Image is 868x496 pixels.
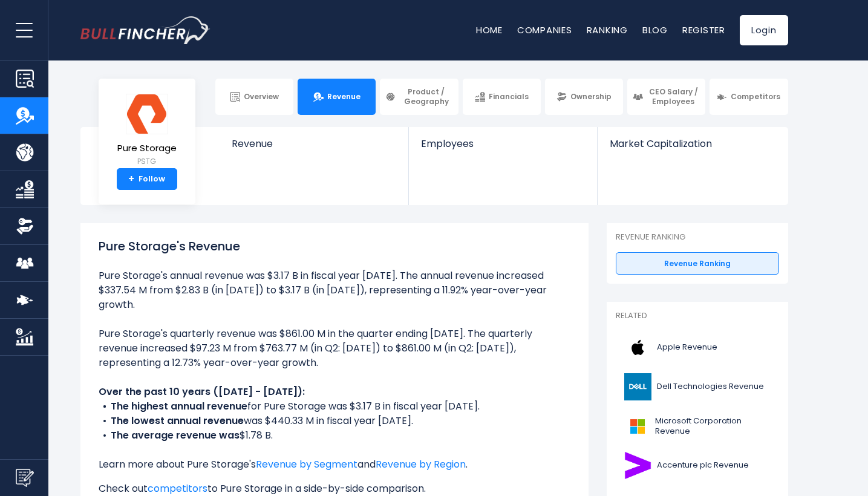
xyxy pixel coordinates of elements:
[642,24,668,36] a: Blog
[598,127,786,170] a: Market Capitalization
[610,138,774,149] span: Market Capitalization
[111,428,240,442] b: The average revenue was
[117,143,177,154] span: Pure Storage
[616,311,779,321] p: Related
[616,252,779,275] a: Revenue Ranking
[399,87,452,106] span: Product / Geography
[545,79,623,115] a: Ownership
[710,79,788,115] a: Competitors
[627,79,705,115] a: CEO Salary / Employees
[80,16,210,44] img: bullfincher logo
[111,399,247,413] b: The highest annual revenue
[80,16,210,44] a: Go to homepage
[616,410,779,443] a: Microsoft Corporation Revenue
[616,331,779,364] a: Apple Revenue
[298,79,376,115] a: Revenue
[380,79,458,115] a: Product / Geography
[117,156,177,167] small: PSTG
[99,385,305,399] b: Over the past 10 years ([DATE] - [DATE]):
[327,92,361,102] span: Revenue
[616,232,779,243] p: Revenue Ranking
[623,452,653,479] img: ACN logo
[376,457,466,471] a: Revenue by Region
[148,481,207,495] a: competitors
[128,174,134,184] strong: +
[409,127,597,170] a: Employees
[99,237,570,255] h1: Pure Storage's Revenue
[117,168,177,190] a: +Follow
[623,334,653,361] img: AAPL logo
[99,327,570,370] li: Pure Storage's quarterly revenue was $861.00 M in the quarter ending [DATE]. The quarterly revenu...
[215,79,293,115] a: Overview
[616,370,779,403] a: Dell Technologies Revenue
[476,24,503,36] a: Home
[587,24,628,36] a: Ranking
[489,92,529,102] span: Financials
[111,414,244,428] b: The lowest annual revenue
[16,217,34,235] img: Ownership
[232,138,397,149] span: Revenue
[256,457,357,471] a: Revenue by Segment
[463,79,541,115] a: Financials
[623,413,651,440] img: MSFT logo
[99,428,570,443] li: $1.78 B.
[623,373,653,400] img: DELL logo
[99,269,570,312] li: Pure Storage's annual revenue was $3.17 B in fiscal year [DATE]. The annual revenue increased $33...
[99,399,570,414] li: for Pure Storage was $3.17 B in fiscal year [DATE].
[570,92,612,102] span: Ownership
[421,138,585,149] span: Employees
[220,127,409,170] a: Revenue
[740,15,788,45] a: Login
[616,449,779,482] a: Accenture plc Revenue
[99,481,570,496] p: Check out to Pure Storage in a side-by-side comparison.
[517,24,572,36] a: Companies
[682,24,725,36] a: Register
[244,92,279,102] span: Overview
[99,414,570,428] li: was $440.33 M in fiscal year [DATE].
[99,457,570,472] p: Learn more about Pure Storage's and .
[647,87,700,106] span: CEO Salary / Employees
[731,92,780,102] span: Competitors
[117,93,177,169] a: Pure Storage PSTG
